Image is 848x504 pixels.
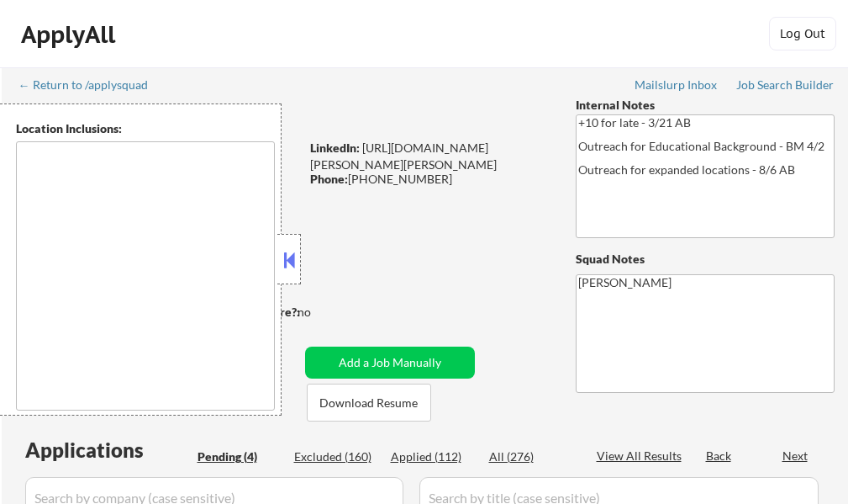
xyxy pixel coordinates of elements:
[18,78,164,95] a: ← Return to /applysquad
[25,440,192,460] div: Applications
[635,78,719,95] a: Mailslurp Inbox
[576,97,835,114] div: Internal Notes
[597,448,687,464] div: View All Results
[21,20,120,49] div: ApplyAll
[294,448,378,465] div: Excluded (160)
[391,448,475,465] div: Applied (112)
[198,448,282,465] div: Pending (4)
[310,141,497,172] a: [URL][DOMAIN_NAME][PERSON_NAME][PERSON_NAME]
[736,79,835,91] div: Job Search Builder
[706,448,733,464] div: Back
[769,17,836,50] button: Log Out
[310,172,348,186] strong: Phone:
[310,171,548,188] div: [PHONE_NUMBER]
[782,448,809,464] div: Next
[576,251,835,268] div: Squad Notes
[16,120,275,137] div: Location Inclusions:
[310,141,360,155] strong: LinkedIn:
[635,79,719,91] div: Mailslurp Inbox
[305,347,475,379] button: Add a Job Manually
[298,304,345,321] div: no
[18,79,164,91] div: ← Return to /applysquad
[307,384,431,422] button: Download Resume
[489,448,573,465] div: All (276)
